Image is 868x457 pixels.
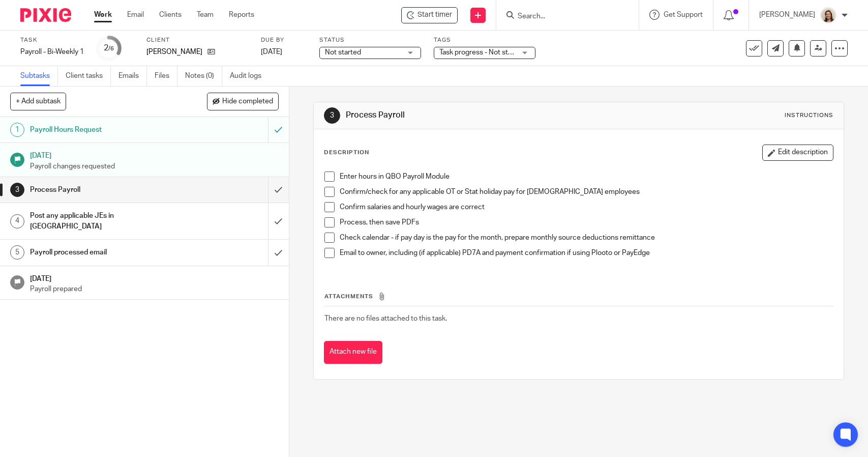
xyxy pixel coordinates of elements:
h1: Process Payroll [346,110,601,121]
h1: Payroll processed email [30,245,182,260]
label: Tags [434,36,535,44]
p: Confirm/check for any applicable OT or Stat holiday pay for [DEMOGRAPHIC_DATA] employees [340,187,832,197]
div: Instructions [785,111,833,120]
div: 3 [324,107,340,124]
span: There are no files attached to this task. [324,315,447,322]
a: Client tasks [66,66,111,86]
span: Get Support [664,11,703,18]
span: Hide completed [222,98,273,106]
div: 5 [10,245,24,260]
h1: Post any applicable JEs in [GEOGRAPHIC_DATA] [30,208,182,234]
div: 4 [10,214,24,228]
a: Email [127,10,144,20]
p: Email to owner, including (if applicable) PD7A and payment confirmation if using Plooto or PayEdge [340,248,832,258]
p: [PERSON_NAME] [759,10,815,20]
span: Attachments [324,294,373,299]
button: Hide completed [207,93,279,110]
span: [DATE] [261,48,282,55]
p: Confirm salaries and hourly wages are correct [340,202,832,212]
span: Not started [325,49,361,56]
span: Task progress - Not started + 1 [439,49,536,56]
span: Start timer [417,10,452,20]
a: Reports [229,10,254,20]
img: Pixie [20,8,71,22]
a: Team [197,10,214,20]
a: Audit logs [230,66,269,86]
a: Work [94,10,112,20]
label: Task [20,36,84,44]
div: Payroll - Bi-Weekly 1 [20,47,84,57]
a: Files [155,66,177,86]
p: Payroll prepared [30,284,279,294]
button: Edit description [762,145,833,161]
p: Enter hours in QBO Payroll Module [340,172,832,182]
div: 1 [10,123,24,137]
input: Search [517,12,608,21]
h1: Payroll Hours Request [30,122,182,137]
img: Morgan.JPG [820,7,836,23]
p: Payroll changes requested [30,161,279,172]
h1: [DATE] [30,148,279,161]
button: + Add subtask [10,93,66,110]
h1: Process Payroll [30,182,182,197]
p: [PERSON_NAME] [146,47,202,57]
small: /6 [108,46,114,51]
p: Process, then save PDFs [340,217,832,227]
label: Due by [261,36,307,44]
p: Description [324,149,369,157]
label: Client [146,36,248,44]
a: Notes (0) [185,66,222,86]
div: Cylus Perreault - Payroll - Bi-Weekly 1 [401,7,458,23]
label: Status [319,36,421,44]
div: 3 [10,183,24,197]
h1: [DATE] [30,271,279,284]
a: Subtasks [20,66,58,86]
p: Check calendar - if pay day is the pay for the month, prepare monthly source deductions remittance [340,233,832,243]
a: Emails [118,66,147,86]
div: 2 [104,42,114,54]
button: Attach new file [324,341,382,364]
a: Clients [159,10,182,20]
